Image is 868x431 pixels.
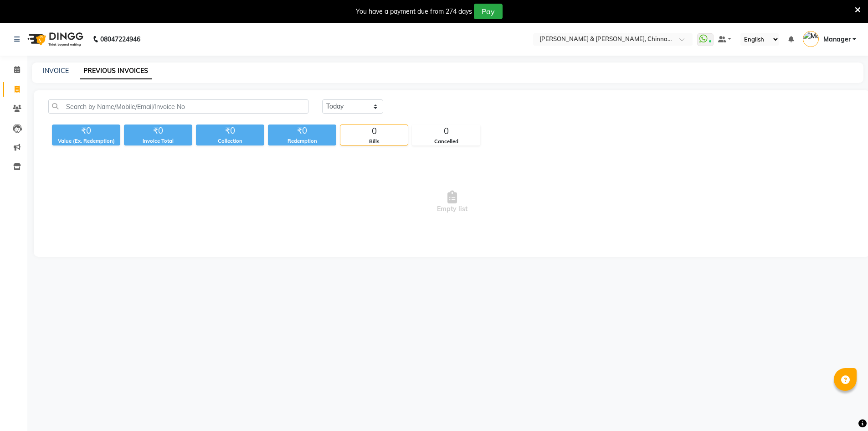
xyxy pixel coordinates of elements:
[124,137,192,145] div: Invoice Total
[48,99,308,114] input: Search by Name/Mobile/Email/Invoice No
[196,137,264,145] div: Collection
[356,7,472,16] div: You have a payment due from 274 days
[43,67,69,75] a: INVOICE
[340,138,408,145] div: Bills
[124,125,192,137] div: ₹0
[268,125,336,137] div: ₹0
[412,125,480,138] div: 0
[100,26,140,52] b: 08047224946
[830,395,859,422] iframe: chat widget
[803,31,819,47] img: Manager
[823,35,851,44] span: Manager
[48,156,856,248] span: Empty list
[52,137,120,145] div: Value (Ex. Redemption)
[196,125,264,137] div: ₹0
[474,4,503,19] button: Pay
[268,137,336,145] div: Redemption
[80,63,152,79] a: PREVIOUS INVOICES
[23,26,86,52] img: logo
[340,125,408,138] div: 0
[412,138,480,145] div: Cancelled
[52,125,120,137] div: ₹0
